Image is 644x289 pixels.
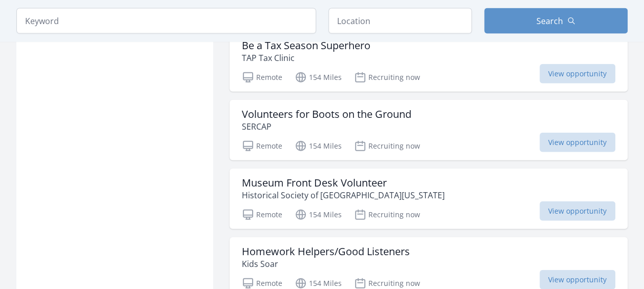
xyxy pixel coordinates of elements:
[242,108,411,120] h3: Volunteers for Boots on the Ground
[242,140,282,152] p: Remote
[295,71,342,84] p: 154 Miles
[16,8,316,34] input: Keyword
[242,177,445,189] h3: Museum Front Desk Volunteer
[242,52,370,64] p: TAP Tax Clinic
[295,140,342,152] p: 154 Miles
[354,71,420,84] p: Recruiting now
[242,39,370,52] h3: Be a Tax Season Superhero
[328,8,472,34] input: Location
[484,8,628,34] button: Search
[242,189,445,201] p: Historical Society of [GEOGRAPHIC_DATA][US_STATE]
[539,133,615,152] span: View opportunity
[539,201,615,221] span: View opportunity
[230,100,628,160] a: Volunteers for Boots on the Ground SERCAP Remote 154 Miles Recruiting now View opportunity
[230,31,628,92] a: Be a Tax Season Superhero TAP Tax Clinic Remote 154 Miles Recruiting now View opportunity
[230,169,628,229] a: Museum Front Desk Volunteer Historical Society of [GEOGRAPHIC_DATA][US_STATE] Remote 154 Miles Re...
[242,71,282,84] p: Remote
[242,258,410,270] p: Kids Soar
[539,64,615,84] span: View opportunity
[295,209,342,221] p: 154 Miles
[354,140,420,152] p: Recruiting now
[242,245,410,258] h3: Homework Helpers/Good Listeners
[242,120,411,133] p: SERCAP
[242,209,282,221] p: Remote
[354,209,420,221] p: Recruiting now
[536,15,563,27] span: Search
